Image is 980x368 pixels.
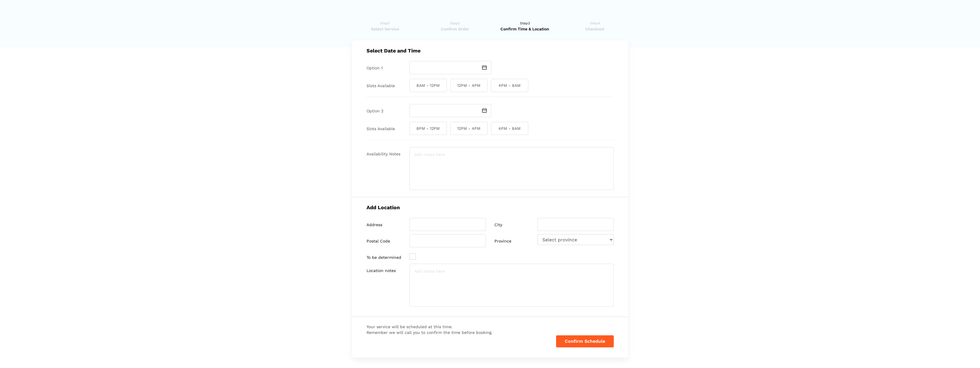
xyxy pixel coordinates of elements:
label: Slots Available [367,126,395,131]
label: To be determined [367,255,401,260]
h5: Select Date and Time [367,48,614,54]
span: Select Service [352,26,418,32]
label: Province [494,239,511,244]
label: Option 1 [367,66,383,71]
span: 8AM - 12PM [410,79,447,92]
span: Checkout [562,26,628,32]
span: 4PM - 8AM [491,79,528,92]
label: City [494,222,502,227]
a: Step4 [562,20,628,32]
span: Your service will be scheduled at this time. Remember we will call you to confirm the time before... [367,324,492,336]
span: Confirm Time & Location [492,26,558,32]
label: Option 2 [367,109,383,113]
span: 12PM - 4PM [450,79,488,92]
label: Availability Notes [367,152,400,156]
a: Step3 [492,20,558,32]
label: Postal Code [367,239,390,244]
span: 8PM - 12PM [410,122,447,135]
span: Confirm Order [422,26,488,32]
label: Address [367,222,382,227]
a: Step2 [422,20,488,32]
label: Slots Available [367,83,395,88]
a: Step1 [352,20,418,32]
span: 4PM - 8AM [491,122,528,135]
span: 12PM - 4PM [450,122,488,135]
h5: Add Location [367,204,614,210]
label: Location notes [367,268,396,273]
button: Confirm Schedule [556,335,614,347]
